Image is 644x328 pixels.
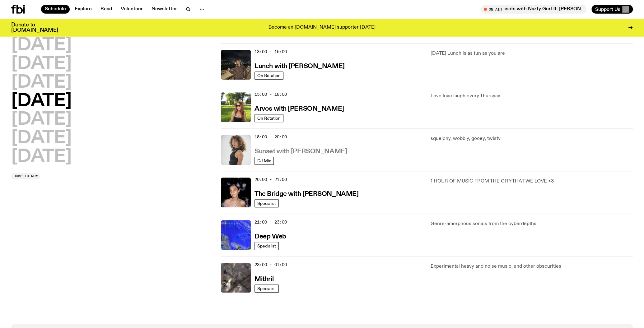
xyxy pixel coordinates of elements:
h3: Sunset with [PERSON_NAME] [254,148,347,155]
span: 18:00 - 20:00 [254,134,287,140]
img: Tangela looks past her left shoulder into the camera with an inquisitive look. She is wearing a s... [221,135,251,165]
span: Jump to now [14,174,38,178]
a: Sunset with [PERSON_NAME] [254,147,347,155]
span: On Rotation [257,73,281,78]
p: [DATE] Lunch is as fun as you are [431,50,633,57]
a: Volunteer [117,5,147,14]
a: Mithril [254,275,273,283]
h3: The Bridge with [PERSON_NAME] [254,191,358,197]
h3: Arvos with [PERSON_NAME] [254,106,344,112]
h3: Deep Web [254,233,286,240]
button: [DATE] [11,148,72,166]
span: 13:00 - 15:00 [254,49,287,55]
span: 15:00 - 18:00 [254,91,287,97]
span: 20:00 - 21:00 [254,177,287,182]
button: [DATE] [11,93,72,110]
span: Specialist [257,201,276,206]
span: On Rotation [257,116,281,120]
span: 21:00 - 23:00 [254,219,287,225]
a: Specialist [254,284,279,293]
h3: Mithril [254,276,273,283]
button: Jump to now [11,173,40,179]
p: Love love laugh every Thursyay [431,92,633,100]
button: [DATE] [11,74,72,91]
a: The Bridge with [PERSON_NAME] [254,190,358,197]
img: An abstract artwork in mostly grey, with a textural cross in the centre. There are metallic and d... [221,263,251,293]
span: Specialist [257,286,276,291]
span: Specialist [257,243,276,248]
p: Experimental heavy and noise music, and other obscurities [431,263,633,270]
a: Specialist [254,242,279,250]
a: Newsletter [148,5,181,14]
button: [DATE] [11,111,72,128]
span: Support Us [595,7,620,12]
button: On AirSunsets with Nazty Gurl ft. [PERSON_NAME] (Guest Mix) [481,5,586,14]
img: Lizzie Bowles is sitting in a bright green field of grass, with dark sunglasses and a black top. ... [221,92,251,122]
a: Deep Web [254,232,286,240]
a: Lunch with [PERSON_NAME] [254,62,344,70]
a: DJ Mix [254,157,274,165]
p: squelchy, wobbly, gooey, twisty [431,135,633,142]
button: [DATE] [11,130,72,147]
span: 23:00 - 01:00 [254,262,287,268]
button: [DATE] [11,37,72,54]
a: Explore [71,5,96,14]
a: Arvos with [PERSON_NAME] [254,104,344,112]
p: Become an [DOMAIN_NAME] supporter [DATE] [268,25,376,30]
button: [DATE] [11,55,72,73]
h3: Lunch with [PERSON_NAME] [254,63,344,70]
a: Specialist [254,199,279,207]
button: Support Us [591,5,633,14]
h3: Donate to [DOMAIN_NAME] [11,22,58,33]
a: Schedule [41,5,70,14]
img: Izzy Page stands above looking down at Opera Bar. She poses in front of the Harbour Bridge in the... [221,50,251,80]
img: An abstract artwork, in bright blue with amorphous shapes, illustrated shimmers and small drawn c... [221,220,251,250]
p: Genre-amorphous sonics from the cyberdepths [431,220,633,228]
a: On Rotation [254,114,283,122]
span: DJ Mix [257,158,271,163]
a: On Rotation [254,72,283,80]
p: 1 HOUR OF MUSIC FROM THE CITY THAT WE LOVE <3 [431,178,633,185]
a: Read [97,5,116,14]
